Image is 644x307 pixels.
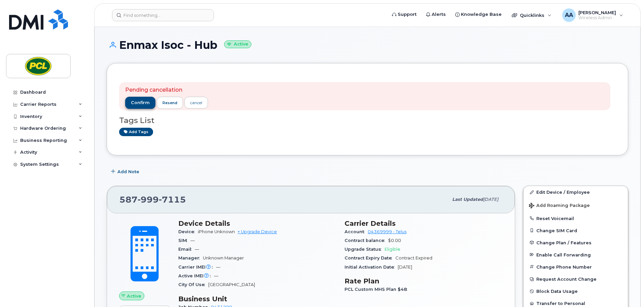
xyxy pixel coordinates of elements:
span: Email [178,247,195,252]
span: Last updated [452,197,483,202]
button: Request Account Change [524,273,628,285]
a: 04369999 - Telus [368,229,406,234]
span: Device [178,229,198,234]
span: [DATE] [398,265,412,270]
span: Contract balance [345,238,388,243]
span: Contract Expiry Date [345,255,395,260]
span: Account [345,229,368,234]
span: Carrier IMEI [178,265,216,270]
span: — [195,247,199,252]
span: Change Plan / Features [536,240,592,245]
button: Add Roaming Package [524,198,628,212]
span: Add Note [117,168,139,175]
button: Change Phone Number [524,261,628,273]
span: confirm [131,100,150,106]
span: 999 [138,194,159,205]
a: Edit Device / Employee [524,186,628,198]
button: Change SIM Card [524,224,628,237]
span: [GEOGRAPHIC_DATA] [208,282,255,287]
h3: Carrier Details [345,219,503,227]
span: iPhone Unknown [198,229,235,234]
span: — [216,265,220,270]
button: Block Data Usage [524,285,628,297]
h1: Enmax Isoc - Hub [107,39,628,51]
span: Initial Activation Date [345,265,398,270]
small: Active [224,40,251,48]
span: Upgrade Status [345,247,385,252]
h3: Device Details [178,219,336,227]
span: Add Roaming Package [529,203,590,209]
span: PCL Custom MHS Plan $48 [345,287,410,292]
a: cancel [184,97,208,109]
span: Contract Expired [395,255,432,260]
h3: Rate Plan [345,277,503,285]
span: — [190,238,195,243]
button: Change Plan / Features [524,237,628,249]
button: resend [157,97,183,109]
h3: Business Unit [178,295,336,303]
p: Pending cancellation [125,86,208,94]
span: Unknown Manager [203,255,244,260]
span: Eligible [385,247,400,252]
span: 7115 [159,194,186,205]
div: cancel [190,100,202,106]
span: 587 [119,194,186,205]
span: City Of Use [178,282,208,287]
button: confirm [125,97,155,109]
span: Active [127,293,141,299]
button: Enable Call Forwarding [524,249,628,261]
span: Manager [178,255,203,260]
span: Enable Call Forwarding [536,252,591,257]
a: Add tags [119,128,153,136]
span: Active IMEI [178,273,214,278]
span: SIM [178,238,190,243]
span: — [214,273,218,278]
button: Reset Voicemail [524,212,628,224]
a: + Upgrade Device [238,229,277,234]
span: resend [163,100,177,105]
span: $0.00 [388,238,401,243]
h3: Tags List [119,116,616,125]
button: Add Note [107,165,145,178]
span: [DATE] [483,197,498,202]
